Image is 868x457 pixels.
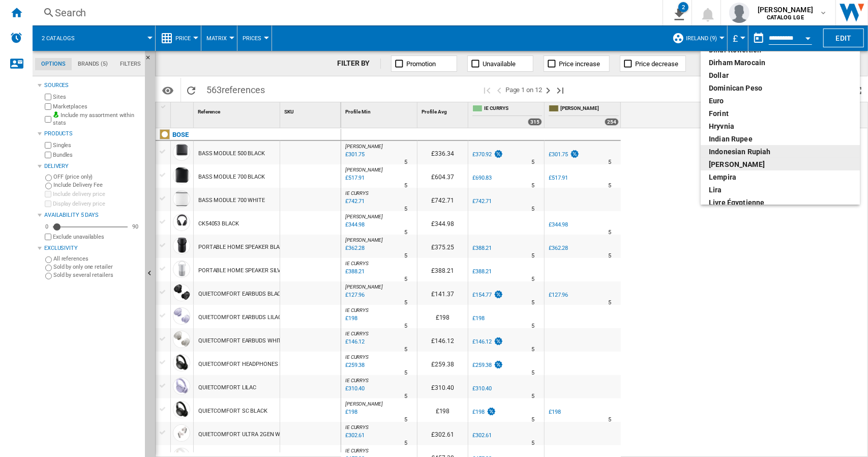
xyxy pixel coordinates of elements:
[709,96,852,106] div: euro
[709,185,852,195] div: lira
[709,134,852,144] div: Indian rupee
[709,108,852,119] div: Forint
[709,147,852,157] div: Indonesian Rupiah
[709,159,852,169] div: [PERSON_NAME]
[709,121,852,131] div: Hryvnia
[709,58,852,68] div: dirham marocain
[709,83,852,93] div: Dominican peso
[709,197,852,208] div: livre égyptienne
[709,70,852,80] div: dollar
[709,172,852,182] div: lempira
